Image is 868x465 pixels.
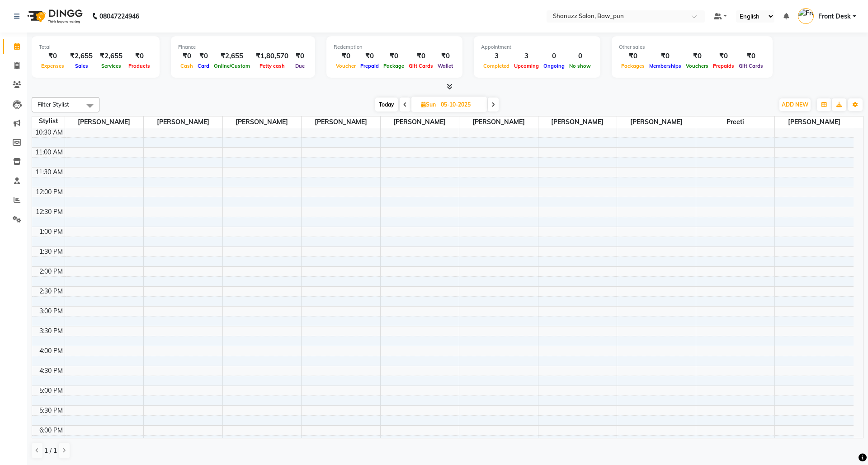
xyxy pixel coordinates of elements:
[358,63,381,69] span: Prepaid
[65,116,144,128] span: [PERSON_NAME]
[32,116,65,126] div: Stylist
[619,43,765,51] div: Other sales
[39,51,66,61] div: ₹0
[647,63,684,69] span: Memberships
[538,116,617,128] span: [PERSON_NAME]
[293,63,307,69] span: Due
[459,116,538,128] span: [PERSON_NAME]
[73,63,90,69] span: Sales
[684,63,711,69] span: Vouchers
[34,187,65,197] div: 12:00 PM
[178,63,195,69] span: Cash
[212,51,252,61] div: ₹2,655
[711,51,736,61] div: ₹0
[617,116,696,128] span: [PERSON_NAME]
[252,51,292,61] div: ₹1,80,570
[38,386,65,395] div: 5:00 PM
[435,51,455,61] div: ₹0
[302,116,380,128] span: [PERSON_NAME]
[38,101,69,108] span: Filter Stylist
[481,43,593,51] div: Appointment
[195,51,212,61] div: ₹0
[38,406,65,415] div: 5:30 PM
[195,63,212,69] span: Card
[381,51,406,61] div: ₹0
[438,98,483,112] input: 2025-10-05
[775,116,854,128] span: [PERSON_NAME]
[619,51,647,61] div: ₹0
[512,63,541,69] span: Upcoming
[381,116,459,128] span: [PERSON_NAME]
[684,51,711,61] div: ₹0
[257,63,287,69] span: Petty cash
[798,8,814,24] img: Front Desk
[358,51,381,61] div: ₹0
[99,4,139,29] b: 08047224946
[23,4,85,29] img: logo
[381,63,406,69] span: Package
[38,287,65,296] div: 2:30 PM
[736,51,765,61] div: ₹0
[779,98,811,111] button: ADD NEW
[223,116,302,128] span: [PERSON_NAME]
[33,167,65,177] div: 11:30 AM
[38,326,65,336] div: 3:30 PM
[38,346,65,356] div: 4:00 PM
[419,101,438,108] span: Sun
[66,51,96,61] div: ₹2,655
[292,51,308,61] div: ₹0
[38,247,65,256] div: 1:30 PM
[567,51,593,61] div: 0
[38,307,65,316] div: 3:00 PM
[212,63,252,69] span: Online/Custom
[96,51,126,61] div: ₹2,655
[144,116,222,128] span: [PERSON_NAME]
[736,63,765,69] span: Gift Cards
[99,63,123,69] span: Services
[481,51,512,61] div: 3
[334,63,358,69] span: Voucher
[406,51,435,61] div: ₹0
[44,446,57,456] span: 1 / 1
[567,63,593,69] span: No show
[38,426,65,435] div: 6:00 PM
[126,63,152,69] span: Products
[481,63,512,69] span: Completed
[711,63,736,69] span: Prepaids
[178,43,308,51] div: Finance
[435,63,455,69] span: Wallet
[33,128,65,137] div: 10:30 AM
[34,207,65,217] div: 12:30 PM
[38,366,65,376] div: 4:30 PM
[541,63,567,69] span: Ongoing
[647,51,684,61] div: ₹0
[696,116,775,128] span: Preeti
[334,51,358,61] div: ₹0
[782,101,808,108] span: ADD NEW
[38,227,65,237] div: 1:00 PM
[619,63,647,69] span: Packages
[512,51,541,61] div: 3
[38,267,65,276] div: 2:00 PM
[818,12,851,21] span: Front Desk
[178,51,195,61] div: ₹0
[39,63,66,69] span: Expenses
[375,98,398,112] span: Today
[334,43,455,51] div: Redemption
[541,51,567,61] div: 0
[406,63,435,69] span: Gift Cards
[39,43,152,51] div: Total
[126,51,152,61] div: ₹0
[33,148,65,157] div: 11:00 AM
